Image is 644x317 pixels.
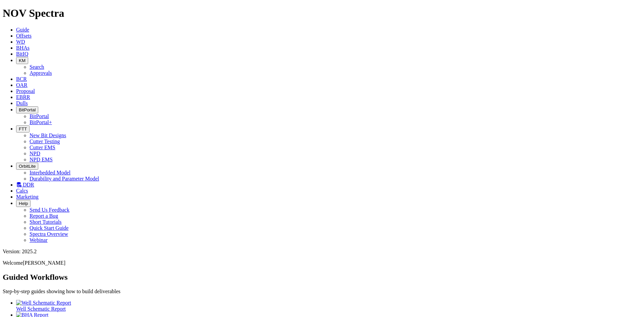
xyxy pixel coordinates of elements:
[16,182,34,188] a: DDR
[16,76,27,82] a: BCR
[16,194,39,200] a: Marketing
[16,125,30,133] button: FTT
[16,188,28,194] a: Calcs
[16,300,641,312] a: Well Schematic Report Well Schematic Report
[16,306,66,312] span: Well Schematic Report
[3,273,641,282] h2: Guided Workflows
[16,33,32,39] a: Offsets
[3,288,641,295] p: Step-by-step guides showing how to build deliverables
[3,7,641,19] h1: NOV Spectra
[30,119,52,125] a: BitPortal+
[19,164,36,169] span: OrbitLite
[30,225,68,231] a: Quick Start Guide
[19,201,28,206] span: Help
[16,300,71,306] img: Well Schematic Report
[19,107,36,112] span: BitPortal
[16,106,38,113] button: BitPortal
[30,231,68,237] a: Spectra Overview
[16,88,35,94] a: Proposal
[30,113,49,119] a: BitPortal
[16,82,28,88] a: OAR
[30,207,69,213] a: Send Us Feedback
[30,64,44,70] a: Search
[30,213,58,219] a: Report a Bug
[30,151,40,156] a: NPD
[30,237,48,243] a: Webinar
[16,163,38,170] button: OrbitLite
[16,51,28,57] a: BitIQ
[16,94,30,100] a: EBRR
[30,70,52,76] a: Approvals
[30,176,99,181] a: Durability and Parameter Model
[30,219,62,225] a: Short Tutorials
[30,145,55,150] a: Cutter EMS
[16,100,28,106] a: Dulls
[16,200,31,207] button: Help
[30,133,66,138] a: New Bit Designs
[16,57,28,64] button: KM
[16,39,25,45] a: WD
[16,45,30,51] a: BHAs
[19,58,25,63] span: KM
[23,182,34,188] span: DDR
[30,157,53,162] a: NPD EMS
[19,126,27,131] span: FTT
[23,260,65,266] span: [PERSON_NAME]
[30,170,70,175] a: Interbedded Model
[16,27,29,33] a: Guide
[3,260,641,266] p: Welcome
[30,139,60,144] a: Cutter Testing
[3,249,641,255] div: Version: 2025.2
